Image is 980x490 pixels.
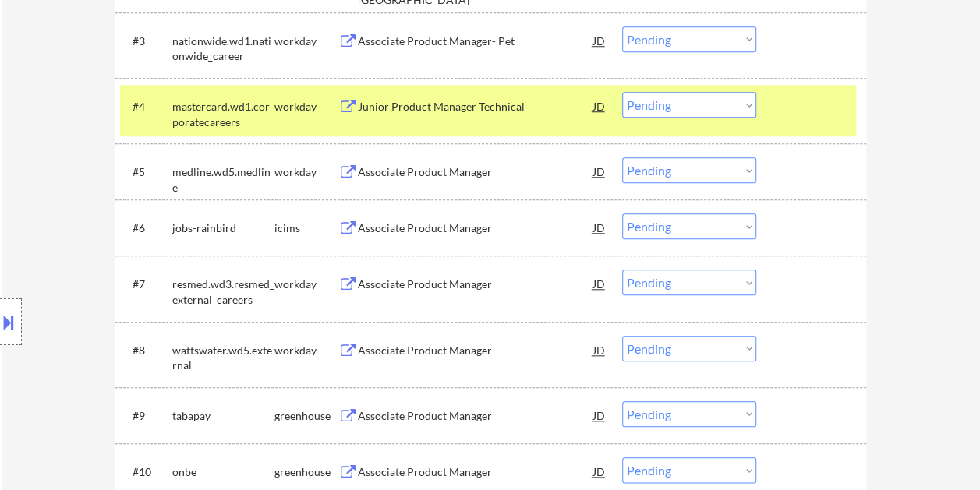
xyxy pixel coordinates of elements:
[358,277,593,292] div: Associate Product Manager
[358,33,593,49] div: Associate Product Manager- Pet
[172,33,274,64] div: nationwide.wd1.nationwide_career
[592,401,607,429] div: JD
[592,92,607,120] div: JD
[274,220,338,236] div: icims
[274,343,338,358] div: workday
[274,277,338,292] div: workday
[358,99,593,115] div: Junior Product Manager Technical
[133,33,160,49] div: #3
[274,408,338,424] div: greenhouse
[274,464,338,480] div: greenhouse
[274,33,338,49] div: workday
[274,99,338,115] div: workday
[274,164,338,180] div: workday
[358,164,593,180] div: Associate Product Manager
[358,343,593,358] div: Associate Product Manager
[592,213,607,241] div: JD
[592,157,607,185] div: JD
[592,457,607,485] div: JD
[592,336,607,364] div: JD
[358,408,593,424] div: Associate Product Manager
[358,220,593,236] div: Associate Product Manager
[592,26,607,55] div: JD
[358,464,593,480] div: Associate Product Manager
[592,270,607,298] div: JD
